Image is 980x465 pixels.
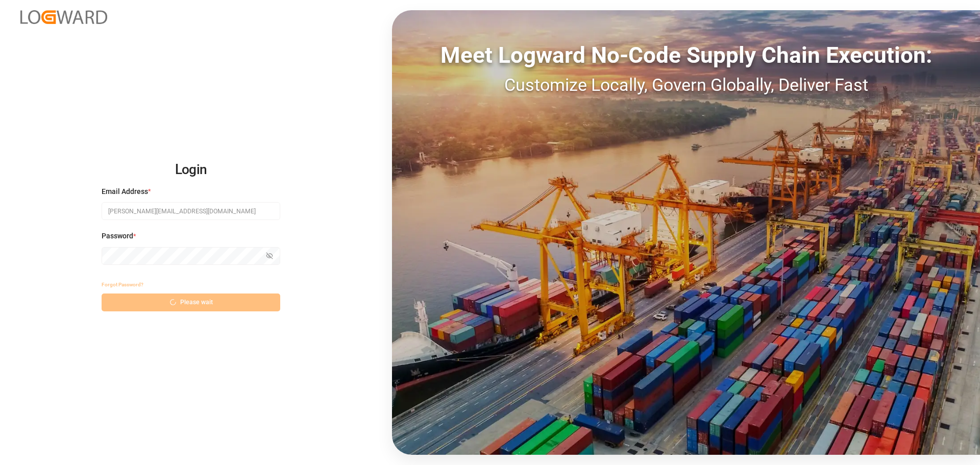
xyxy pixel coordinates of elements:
h2: Login [102,154,280,186]
div: Meet Logward No-Code Supply Chain Execution: [392,38,980,72]
input: Enter your email [102,202,280,220]
span: Password [102,231,133,241]
img: Logward_new_orange.png [20,10,107,24]
div: Customize Locally, Govern Globally, Deliver Fast [392,72,980,98]
span: Email Address [102,186,148,197]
